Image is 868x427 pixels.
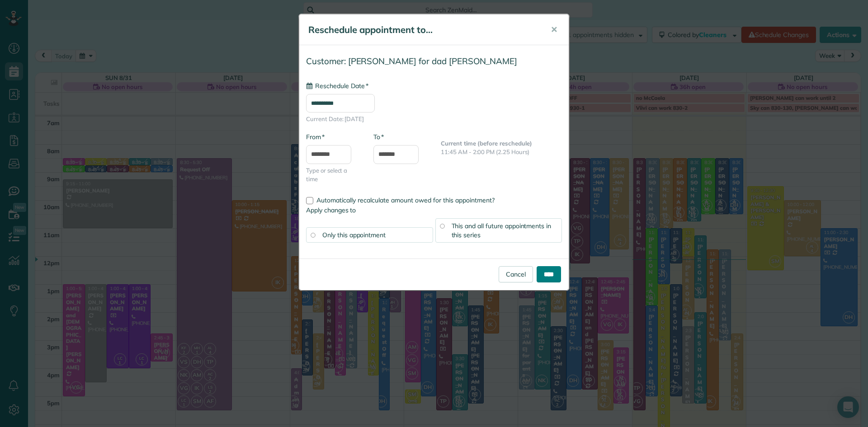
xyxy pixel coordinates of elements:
span: Automatically recalculate amount owed for this appointment? [316,196,495,204]
label: Apply changes to [306,206,562,215]
span: Type or select a time [306,166,360,183]
span: ✕ [551,24,557,35]
h5: Reschedule appointment to... [308,23,538,36]
label: Reschedule Date [306,81,368,90]
label: From [306,132,325,141]
label: To [373,132,384,141]
span: Current Date: [DATE] [306,115,562,123]
span: Only this appointment [322,231,386,239]
b: Current time (before reschedule) [441,140,532,147]
p: 11:45 AM - 2:00 PM (2.25 Hours) [441,148,562,156]
h4: Customer: [PERSON_NAME] for dad [PERSON_NAME] [306,56,562,66]
span: This and all future appointments in this series [452,222,552,239]
a: Cancel [499,266,533,282]
input: This and all future appointments in this series [440,224,444,228]
input: Only this appointment [311,233,315,237]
